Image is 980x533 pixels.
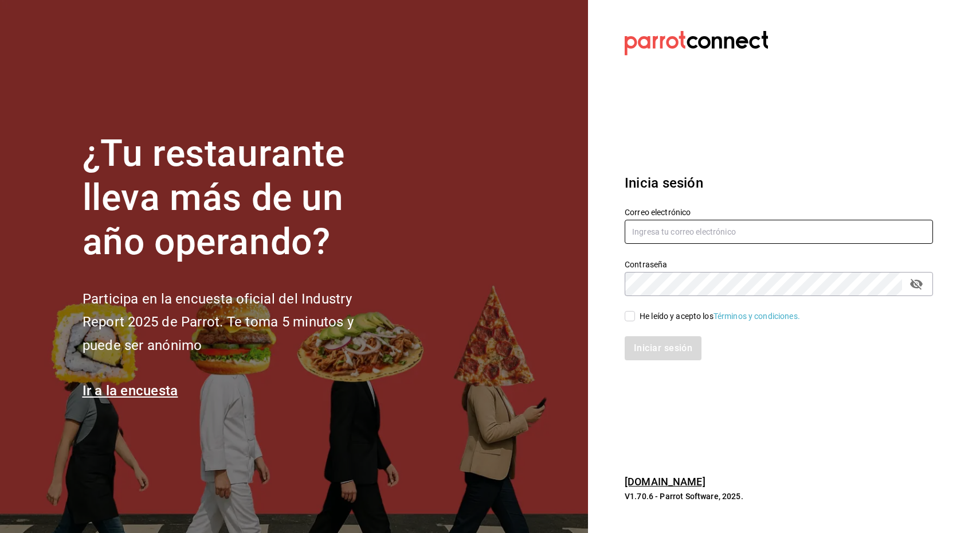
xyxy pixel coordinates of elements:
label: Contraseña [625,260,933,269]
h3: Inicia sesión [625,173,933,193]
h2: Participa en la encuesta oficial del Industry Report 2025 de Parrot. Te toma 5 minutos y puede se... [83,287,392,357]
input: Ingresa tu correo electrónico [625,220,933,244]
h1: ¿Tu restaurante lleva más de un año operando? [83,132,392,264]
a: Ir a la encuesta [83,383,178,399]
div: He leído y acepto los [640,310,800,322]
button: passwordField [907,274,926,294]
p: V1.70.6 - Parrot Software, 2025. [625,491,933,502]
label: Correo electrónico [625,208,933,216]
a: [DOMAIN_NAME] [625,476,705,488]
a: Términos y condiciones. [714,312,800,321]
